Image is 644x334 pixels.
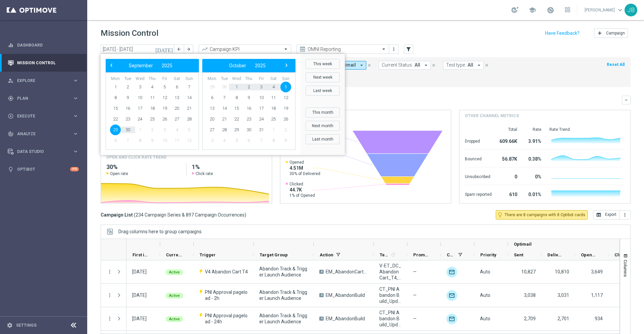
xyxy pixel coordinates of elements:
[72,113,79,119] i: keyboard_arrow_right
[326,316,365,322] span: EM_AbandonBuild
[147,124,158,135] span: 2
[7,113,79,119] div: play_circle_outline Execute keyboard_arrow_right
[122,92,133,103] span: 9
[326,292,365,298] span: EM_AbandonBuild
[159,82,170,92] span: 5
[8,166,14,172] i: lightbulb
[7,131,79,137] button: track_changes Analyze keyboard_arrow_right
[282,61,291,70] span: ›
[8,131,14,137] i: track_changes
[147,135,158,146] span: 9
[549,127,625,132] div: Rate Trend
[72,77,79,84] i: keyboard_arrow_right
[380,252,389,257] span: Templates
[306,121,340,131] button: Next month
[447,252,455,257] span: Channel
[118,229,202,234] span: Drag columns here to group campaigns
[319,293,324,297] span: A
[624,98,629,102] i: keyboard_arrow_down
[101,54,345,155] bs-daterangepicker-container: calendar
[159,92,170,103] span: 12
[480,252,496,257] span: Priority
[107,292,113,298] button: more_vert
[306,107,340,117] button: This month
[205,269,248,275] span: V4 Abandon Cart T4
[135,124,145,135] span: 1
[268,124,279,135] span: 1
[17,96,72,100] span: Plan
[279,76,292,82] th: weekday
[122,135,133,146] span: 7
[135,82,145,92] span: 3
[70,167,79,171] div: +10
[110,103,121,114] span: 15
[177,47,181,52] i: arrow_back
[8,54,79,72] div: Mission Control
[319,270,324,274] span: A
[366,62,372,69] button: close
[101,260,126,284] div: Press SPACE to select this row.
[184,45,193,54] button: arrow_forward
[7,149,79,154] button: Data Studio keyboard_arrow_right
[107,61,116,70] button: ‹
[406,46,412,52] i: filter_alt
[110,124,121,135] span: 29
[581,252,597,257] span: Opened
[268,135,279,146] span: 8
[147,114,158,124] span: 25
[184,82,195,92] span: 7
[616,6,624,14] span: keyboard_arrow_down
[337,62,356,68] span: Optimail
[110,171,128,176] span: Open rate
[159,124,170,135] span: 3
[282,61,290,70] button: ›
[134,212,136,218] span: (
[500,171,517,181] div: 0
[184,114,195,124] span: 28
[159,103,170,114] span: 19
[289,171,320,176] span: 30% of Delivered
[110,114,121,124] span: 22
[124,61,157,70] button: September
[256,135,267,146] span: 7
[101,307,126,331] div: Press SPACE to select this row.
[171,82,182,92] span: 6
[367,63,372,68] i: close
[280,124,291,135] span: 2
[107,316,113,322] button: more_vert
[267,76,280,82] th: weekday
[625,4,637,16] div: JB
[207,92,217,103] span: 6
[623,260,628,277] span: Columns
[219,103,230,114] span: 14
[521,269,536,274] span: 10,827
[391,47,396,52] i: more_vert
[256,103,267,114] span: 17
[413,252,429,257] span: Promotions
[597,30,602,36] i: add
[171,114,182,124] span: 27
[132,269,147,275] div: 29 Sep 2025, Monday
[497,212,503,218] i: lightbulb_outline
[204,61,290,70] bs-datepicker-navigation-view: ​ ​ ​
[17,114,72,118] span: Execute
[122,124,133,135] span: 30
[545,31,580,35] input: Have Feedback?
[620,210,631,220] button: more_vert
[431,63,436,68] i: close
[101,284,126,307] div: Press SPACE to select this row.
[8,78,14,84] i: person_search
[107,269,113,275] button: more_vert
[259,266,308,278] span: Abandon Track & Trigger Launch Audience
[207,103,217,114] span: 13
[514,252,523,257] span: Sent
[593,212,631,217] multiple-options-button: Export to CSV
[379,263,401,281] span: V-ET_DC_AbandonCart_T4, V-ET_DC_AbandonCart_T4_B
[289,160,320,165] span: Opened
[268,92,279,103] span: 11
[146,76,159,82] th: weekday
[207,135,217,146] span: 3
[390,45,397,53] button: more_vert
[17,79,72,83] span: Explore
